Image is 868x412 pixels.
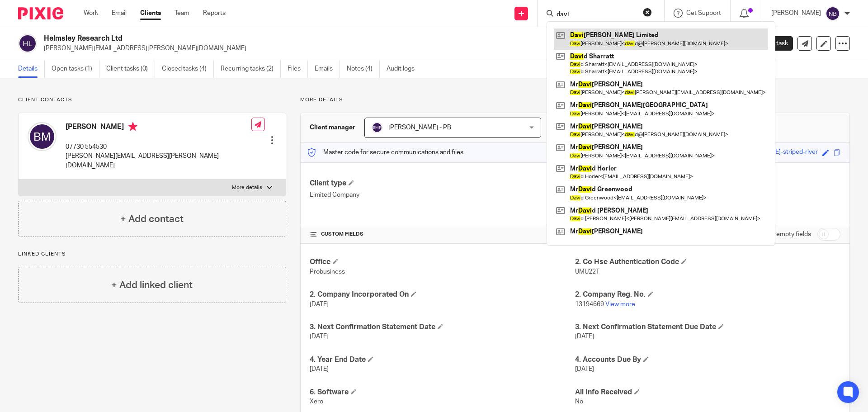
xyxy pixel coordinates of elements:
[66,152,251,170] p: [PERSON_NAME][EMAIL_ADDRESS][PERSON_NAME][DOMAIN_NAME]
[575,333,594,340] span: [DATE]
[771,9,821,18] p: [PERSON_NAME]
[18,34,37,53] img: svg%3E
[759,230,811,239] label: Show empty fields
[288,60,308,78] a: Files
[575,290,840,299] h4: 2. Company Reg. No.
[575,257,840,267] h4: 2. Co Hse Authentication Code
[310,190,575,199] p: Limited Company
[605,301,635,308] a: View more
[66,142,251,152] p: 07730 554530
[44,34,590,43] h2: Helmsley Research Ltd
[18,7,63,19] img: Pixie
[162,60,214,78] a: Closed tasks (4)
[44,44,727,53] p: [PERSON_NAME][EMAIL_ADDRESS][PERSON_NAME][DOMAIN_NAME]
[18,96,286,104] p: Client contacts
[307,148,463,157] p: Master code for secure communications and files
[28,122,57,151] img: svg%3E
[310,366,329,372] span: [DATE]
[310,257,575,267] h4: Office
[310,322,575,332] h4: 3. Next Confirmation Statement Date
[388,124,451,131] span: [PERSON_NAME] - PB
[84,9,98,18] a: Work
[387,60,421,78] a: Audit logs
[310,301,329,308] span: [DATE]
[310,231,575,238] h4: CUSTOM FIELDS
[575,301,604,308] span: 13194669
[556,11,637,19] input: Search
[575,269,599,275] span: UMU22T
[372,122,382,133] img: svg%3E
[18,251,286,258] p: Linked clients
[111,278,193,292] h4: + Add linked client
[221,60,281,78] a: Recurring tasks (2)
[575,322,840,332] h4: 3. Next Confirmation Statement Due Date
[310,355,575,365] h4: 4. Year End Date
[310,388,575,397] h4: 6. Software
[175,9,189,18] a: Team
[315,60,340,78] a: Emails
[575,388,840,397] h4: All Info Received
[575,398,583,405] span: No
[128,122,137,131] i: Primary
[66,122,251,133] h4: [PERSON_NAME]
[826,6,840,21] img: svg%3E
[643,8,652,17] button: Clear
[686,10,721,16] span: Get Support
[203,9,226,18] a: Reports
[575,366,594,372] span: [DATE]
[112,9,127,18] a: Email
[140,9,161,18] a: Clients
[347,60,380,78] a: Notes (4)
[232,184,262,191] p: More details
[310,179,575,188] h4: Client type
[300,96,850,104] p: More details
[310,123,355,132] h3: Client manager
[310,290,575,299] h4: 2. Company Incorporated On
[52,60,99,78] a: Open tasks (1)
[310,269,345,275] span: Probusiness
[310,398,323,405] span: Xero
[106,60,155,78] a: Client tasks (0)
[120,212,184,226] h4: + Add contact
[575,355,840,365] h4: 4. Accounts Due By
[310,333,329,340] span: [DATE]
[18,60,45,78] a: Details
